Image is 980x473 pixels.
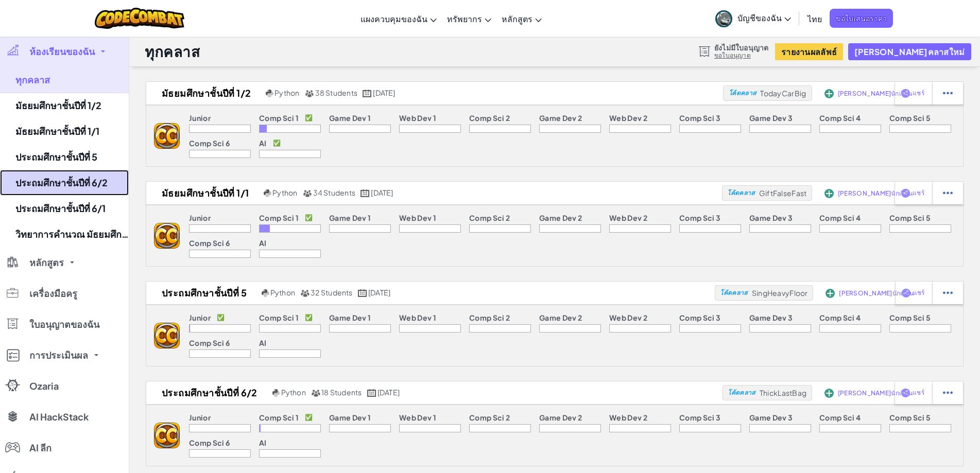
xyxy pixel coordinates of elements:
img: MultipleUsers.png [300,289,310,297]
img: IconAddStudents.svg [824,389,834,398]
h2: ประถมศึกษาชั้นปีที่ 5 [146,285,259,301]
p: Game Dev 3 [749,413,793,422]
a: ประถมศึกษาชั้นปีที่ 6/2 Python 18 Students [DATE] [146,385,723,400]
p: Comp Sci 3 [679,413,720,422]
p: ✅ [305,114,313,122]
p: Comp Sci 1 [259,413,299,422]
a: มัธยมศึกษาชั้นปีที่ 1/1 Python 34 Students [DATE] [146,185,722,201]
p: Comp Sci 2 [469,313,510,322]
p: ✅ [305,214,313,222]
a: ขอใบอนุญาต [714,51,769,60]
span: Python [274,88,299,97]
p: Junior [189,413,211,422]
span: ThickLastBag [760,388,806,397]
p: Comp Sci 1 [259,214,299,222]
span: แชร์ [913,190,924,196]
img: logo [154,123,180,149]
a: ทรัพยากร [442,5,496,32]
span: ห้องเรียนของฉัน [29,47,95,56]
p: Comp Sci 3 [679,114,720,122]
span: 38 Students [315,88,358,97]
p: AI [259,439,267,447]
img: logo [154,423,180,448]
p: Web Dev 1 [399,313,436,322]
img: IconShare_Purple.svg [901,388,910,397]
img: IconStudentEllipsis.svg [943,188,953,198]
p: Comp Sci 6 [189,439,230,447]
a: บัญชีของฉัน [710,2,796,34]
span: Python [270,288,295,297]
p: Comp Sci 5 [889,214,931,222]
img: IconStudentEllipsis.svg [943,388,953,397]
p: Comp Sci 1 [259,114,299,122]
span: [PERSON_NAME]นักเรียน [838,91,913,97]
p: Web Dev 2 [609,313,647,322]
p: Comp Sci 2 [469,413,510,422]
span: แชร์ [913,90,924,96]
span: หลักสูตร [29,258,64,267]
p: Comp Sci 6 [189,239,230,247]
a: มัธยมศึกษาชั้นปีที่ 1/2 Python 38 Students [DATE] [146,85,723,101]
a: หลักสูตร [496,5,547,32]
p: Web Dev 1 [399,114,436,122]
p: Game Dev 2 [539,214,582,222]
p: Comp Sci 6 [189,339,230,347]
p: Comp Sci 2 [469,214,510,222]
a: ไทย [802,5,827,32]
span: [PERSON_NAME]นักเรียน [838,190,913,197]
span: หลักสูตร [502,13,532,24]
p: Game Dev 1 [329,114,371,122]
span: AI ลีก [29,443,51,452]
span: Ozaria [29,381,59,391]
p: Game Dev 1 [329,413,371,422]
img: calendar.svg [367,389,376,397]
p: Game Dev 1 [329,214,371,222]
p: Web Dev 1 [399,413,436,422]
p: Game Dev 3 [749,313,793,322]
span: [DATE] [377,388,400,397]
p: Game Dev 2 [539,313,582,322]
p: Comp Sci 5 [889,413,931,422]
img: python.png [266,90,273,97]
span: 34 Students [313,188,356,197]
p: ✅ [305,313,313,322]
span: GiftFalseFast [759,188,806,198]
p: Game Dev 1 [329,313,371,322]
img: CodeCombat logo [95,8,185,29]
img: MultipleUsers.png [311,389,320,397]
p: Junior [189,114,211,122]
p: Comp Sci 5 [889,313,931,322]
span: [DATE] [371,188,393,197]
span: เครื่องมือครู [29,289,77,298]
span: การประเมินผล [29,351,88,360]
img: calendar.svg [360,189,370,197]
img: avatar [715,10,732,27]
p: AI [259,339,267,347]
span: โค้ดคลาส [720,290,747,296]
span: 18 Students [321,388,362,397]
span: SingHeavyFloor [752,288,808,297]
p: Junior [189,313,211,322]
span: ขอใบเสนอราคา [830,9,893,28]
p: Web Dev 2 [609,214,647,222]
p: AI [259,239,267,247]
p: Comp Sci 4 [819,114,861,122]
h2: ประถมศึกษาชั้นปีที่ 6/2 [146,385,270,400]
span: โค้ดคลาส [728,390,755,396]
span: 32 Students [311,288,353,297]
p: Comp Sci 4 [819,413,861,422]
img: IconShare_Purple.svg [901,188,910,198]
img: IconStudentEllipsis.svg [943,89,953,98]
img: MultipleUsers.png [305,90,314,97]
img: IconStudentEllipsis.svg [943,288,953,297]
span: แชร์ [913,390,924,396]
img: python.png [272,389,280,397]
img: IconShare_Purple.svg [901,288,911,297]
p: ✅ [305,413,313,422]
span: ใบอนุญาตของฉัน [29,320,99,329]
span: แชร์ [913,290,925,296]
p: Comp Sci 4 [819,214,861,222]
p: Comp Sci 5 [889,114,931,122]
p: Junior [189,214,211,222]
p: ✅ [217,313,225,322]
